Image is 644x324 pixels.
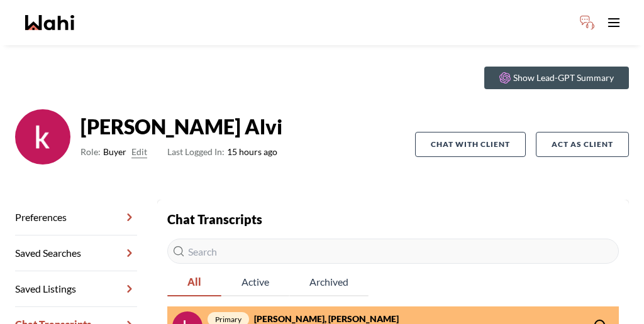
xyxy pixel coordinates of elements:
button: Archived [289,269,369,296]
button: Act as Client [536,132,629,157]
button: Edit [131,144,147,159]
button: Chat with client [415,132,526,157]
button: Show Lead-GPT Summary [484,67,629,89]
strong: Chat Transcripts [167,212,262,227]
a: Saved Listings [15,271,137,307]
a: Wahi homepage [25,15,74,30]
p: Show Lead-GPT Summary [513,72,614,84]
a: Saved Searches [15,235,137,271]
input: Search [167,239,619,264]
span: Archived [289,269,369,295]
span: Last Logged In: [167,146,225,157]
button: Toggle open navigation menu [601,10,626,35]
span: Role: [80,144,101,159]
strong: [PERSON_NAME] Alvi [80,114,282,139]
span: 15 hours ago [167,144,277,159]
span: Buyer [103,144,126,159]
button: All [167,269,221,296]
span: Active [221,269,289,295]
img: ACg8ocKb8OO132p4lzabGQ2tRzOWmiOIEFqZeFX8Cdsj7p-LjWrKwA=s96-c [15,109,70,165]
button: Active [221,269,289,296]
a: Preferences [15,200,137,235]
span: All [167,269,221,295]
strong: [PERSON_NAME], [PERSON_NAME] [254,313,399,324]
